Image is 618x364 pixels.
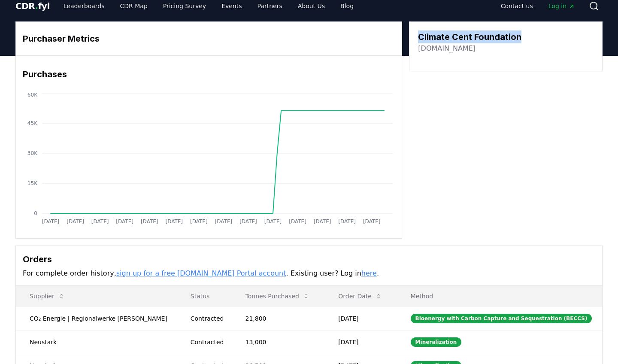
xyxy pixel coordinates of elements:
[16,306,177,330] td: CO₂ Energie | Regionalwerke [PERSON_NAME]
[116,218,133,224] tspan: [DATE]
[184,292,225,300] p: Status
[35,1,38,11] span: .
[404,292,595,300] p: Method
[42,218,60,224] tspan: [DATE]
[165,218,183,224] tspan: [DATE]
[215,218,233,224] tspan: [DATE]
[411,314,592,323] div: Bioenergy with Carbon Capture and Sequestration (BECCS)
[34,210,37,216] tspan: 0
[23,253,595,266] h3: Orders
[16,330,177,354] td: Neustark
[191,314,225,323] div: Contracted
[361,269,377,277] a: here
[141,218,158,224] tspan: [DATE]
[23,288,72,305] button: Supplier
[27,180,38,186] tspan: 15K
[23,32,395,45] h3: Purchaser Metrics
[27,120,38,126] tspan: 45K
[239,218,257,224] tspan: [DATE]
[418,30,521,43] h3: Climate Cent Foundation
[23,268,595,279] p: For complete order history, . Existing user? Log in .
[190,218,208,224] tspan: [DATE]
[116,269,286,277] a: sign up for a free [DOMAIN_NAME] Portal account
[27,92,38,98] tspan: 60K
[91,218,109,224] tspan: [DATE]
[324,306,397,330] td: [DATE]
[232,306,325,330] td: 21,800
[289,218,306,224] tspan: [DATE]
[239,288,316,305] button: Tonnes Purchased
[324,330,397,354] td: [DATE]
[411,337,462,347] div: Mineralization
[264,218,282,224] tspan: [DATE]
[191,338,225,346] div: Contracted
[338,218,356,224] tspan: [DATE]
[23,68,395,81] h3: Purchases
[331,288,389,305] button: Order Date
[27,150,38,156] tspan: 30K
[314,218,331,224] tspan: [DATE]
[232,330,325,354] td: 13,000
[363,218,381,224] tspan: [DATE]
[548,2,575,10] span: Log in
[418,43,476,54] a: [DOMAIN_NAME]
[15,1,50,11] span: CDR fyi
[67,218,84,224] tspan: [DATE]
